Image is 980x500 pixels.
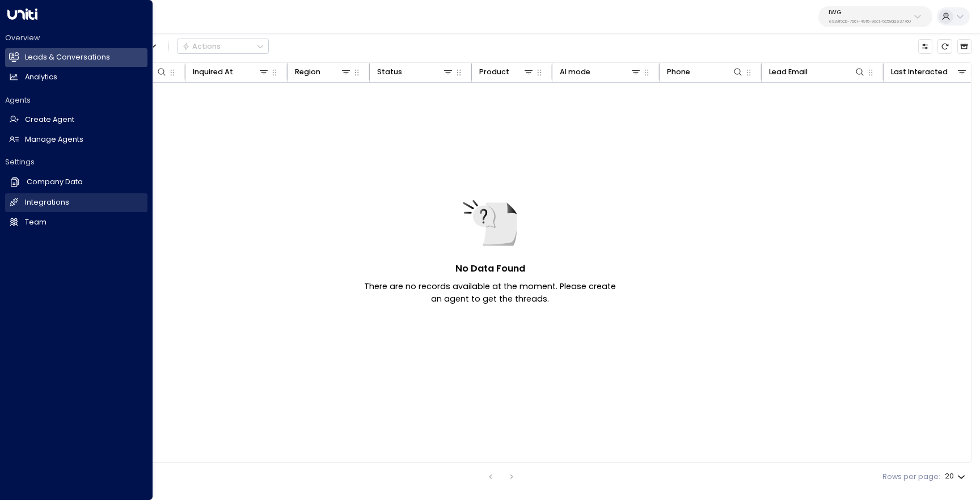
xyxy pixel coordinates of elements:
[5,48,147,67] a: Leads & Conversations
[27,177,83,188] h2: Company Data
[5,111,147,129] a: Create Agent
[560,66,642,78] div: AI mode
[479,66,509,78] div: Product
[882,472,940,482] label: Rows per page:
[5,95,147,105] h2: Agents
[295,66,320,78] div: Region
[769,66,866,78] div: Lead Email
[455,262,525,276] h5: No Data Found
[667,66,744,78] div: Phone
[891,66,968,78] div: Last Interacted
[5,213,147,232] a: Team
[918,39,932,53] button: Customize
[5,130,147,149] a: Manage Agents
[667,66,690,78] div: Phone
[177,39,269,54] div: Button group with a nested menu
[957,39,971,53] button: Archived Leads
[295,66,352,78] div: Region
[937,39,952,53] span: Refresh
[377,66,402,78] div: Status
[182,42,221,51] div: Actions
[829,19,911,24] p: e92915cb-7661-49f5-9dc1-5c58aae37760
[5,68,147,87] a: Analytics
[829,9,911,16] p: IWG
[177,39,269,54] button: Actions
[193,66,233,78] div: Inquired At
[362,281,618,305] p: There are no records available at the moment. Please create an agent to get the threads.
[193,66,270,78] div: Inquired At
[483,470,519,484] nav: pagination navigation
[5,172,147,192] a: Company Data
[945,469,968,484] div: 20
[818,6,932,27] button: IWGe92915cb-7661-49f5-9dc1-5c58aae37760
[891,66,948,78] div: Last Interacted
[560,66,590,78] div: AI mode
[5,157,147,167] h2: Settings
[479,66,535,78] div: Product
[377,66,454,78] div: Status
[25,134,83,145] h2: Manage Agents
[25,52,110,63] h2: Leads & Conversations
[769,66,808,78] div: Lead Email
[25,217,47,228] h2: Team
[5,193,147,212] a: Integrations
[25,72,57,83] h2: Analytics
[25,197,69,208] h2: Integrations
[25,115,74,125] h2: Create Agent
[5,33,147,43] h2: Overview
